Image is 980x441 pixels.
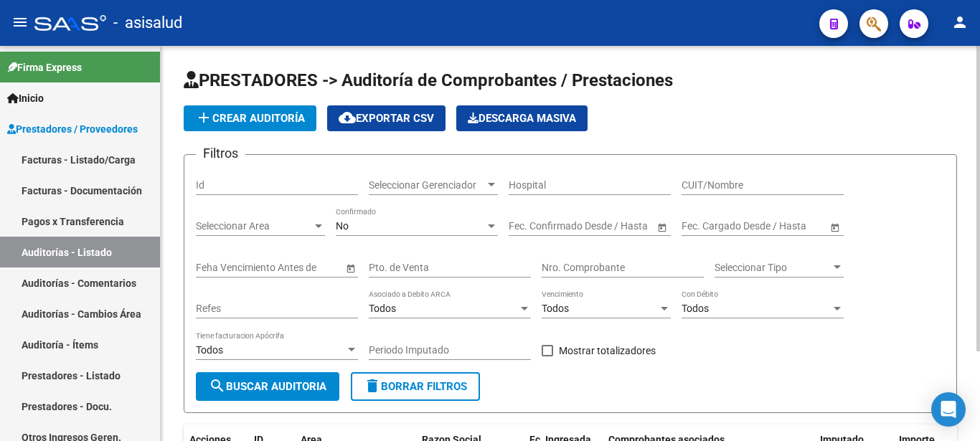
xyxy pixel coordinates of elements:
[339,109,356,126] mat-icon: cloud_download
[327,105,446,131] button: Exportar CSV
[113,7,182,39] span: - asisalud
[951,14,969,31] mat-icon: person
[468,112,576,125] span: Descarga Masiva
[196,220,312,232] span: Seleccionar Area
[209,380,326,393] span: Buscar Auditoria
[11,14,29,31] mat-icon: menu
[573,220,644,232] input: Fecha fin
[184,105,316,131] button: Crear Auditoría
[196,143,245,163] h3: Filtros
[456,105,588,131] button: Descarga Masiva
[654,219,669,234] button: Open calendar
[209,377,226,394] mat-icon: search
[542,303,569,314] span: Todos
[369,179,485,191] span: Seleccionar Gerenciador
[184,70,673,90] span: PRESTADORES -> Auditoría de Comprobantes / Prestaciones
[195,109,212,126] mat-icon: add
[827,219,842,234] button: Open calendar
[351,372,480,401] button: Borrar Filtros
[682,220,734,232] input: Fecha inicio
[456,105,588,131] app-download-masive: Descarga masiva de comprobantes (adjuntos)
[369,303,396,314] span: Todos
[196,344,223,356] span: Todos
[715,262,831,274] span: Seleccionar Tipo
[931,392,966,427] div: Open Intercom Messenger
[559,342,656,359] span: Mostrar totalizadores
[343,260,358,275] button: Open calendar
[7,60,82,75] span: Firma Express
[364,377,381,394] mat-icon: delete
[746,220,816,232] input: Fecha fin
[336,220,349,232] span: No
[7,121,138,137] span: Prestadores / Proveedores
[339,112,434,125] span: Exportar CSV
[509,220,561,232] input: Fecha inicio
[364,380,467,393] span: Borrar Filtros
[682,303,709,314] span: Todos
[195,112,305,125] span: Crear Auditoría
[196,372,339,401] button: Buscar Auditoria
[7,90,44,106] span: Inicio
